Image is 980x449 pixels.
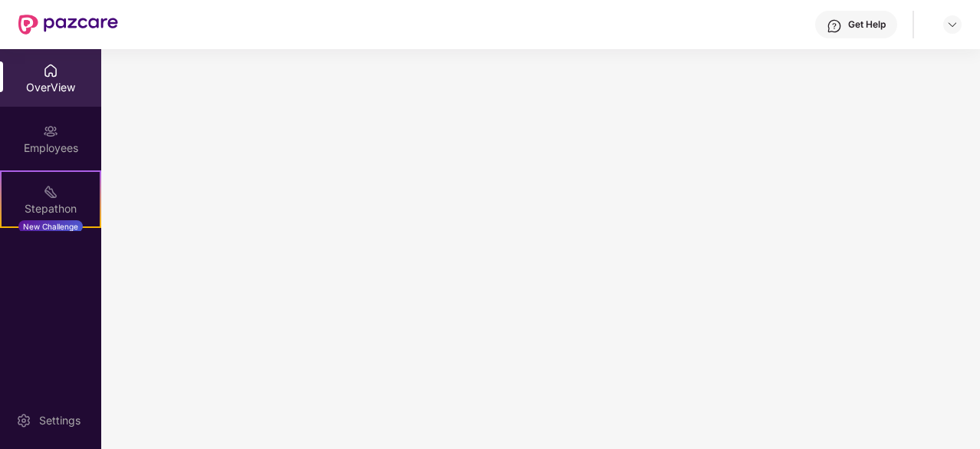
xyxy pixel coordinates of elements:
[18,15,118,35] img: New Pazcare Logo
[18,220,83,233] div: New Challenge
[848,18,886,31] div: Get Help
[43,124,58,139] img: svg+xml;base64,PHN2ZyBpZD0iRW1wbG95ZWVzIiB4bWxucz0iaHR0cDovL3d3dy53My5vcmcvMjAwMC9zdmciIHdpZHRoPS...
[827,18,842,34] img: svg+xml;base64,PHN2ZyBpZD0iSGVscC0zMngzMiIgeG1sbnM9Imh0dHA6Ly93d3cudzMub3JnLzIwMDAvc3ZnIiB3aWR0aD...
[43,63,58,78] img: svg+xml;base64,PHN2ZyBpZD0iSG9tZSIgeG1sbnM9Imh0dHA6Ly93d3cudzMub3JnLzIwMDAvc3ZnIiB3aWR0aD0iMjAiIG...
[2,201,100,216] div: Stepathon
[35,413,85,428] div: Settings
[16,413,31,428] img: svg+xml;base64,PHN2ZyBpZD0iU2V0dGluZy0yMHgyMCIgeG1sbnM9Imh0dHA6Ly93d3cudzMub3JnLzIwMDAvc3ZnIiB3aW...
[946,18,959,31] img: svg+xml;base64,PHN2ZyBpZD0iRHJvcGRvd24tMzJ4MzIiIHhtbG5zPSJodHRwOi8vd3d3LnczLm9yZy8yMDAwL3N2ZyIgd2...
[43,184,58,200] img: svg+xml;base64,PHN2ZyB4bWxucz0iaHR0cDovL3d3dy53My5vcmcvMjAwMC9zdmciIHdpZHRoPSIyMSIgaGVpZ2h0PSIyMC...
